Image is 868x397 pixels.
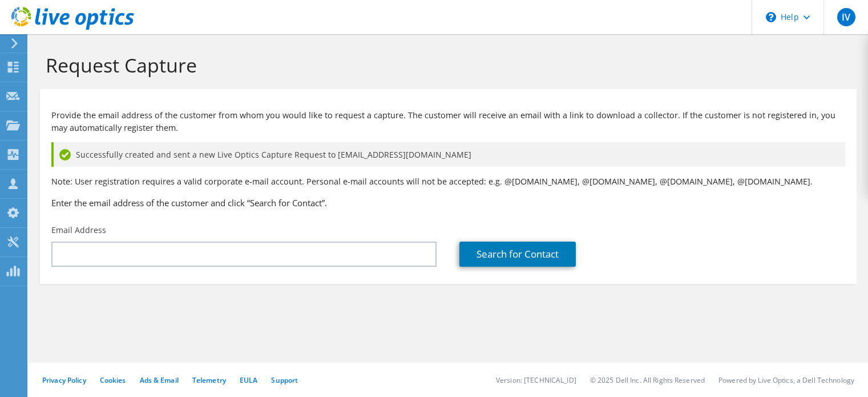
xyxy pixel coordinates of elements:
li: Powered by Live Optics, a Dell Technology [718,375,854,385]
li: Version: [TECHNICAL_ID] [496,375,576,385]
span: IV [837,8,855,26]
h3: Enter the email address of the customer and click “Search for Contact”. [51,197,845,209]
a: Support [271,375,298,385]
a: Ads & Email [140,375,179,385]
h1: Request Capture [46,53,845,77]
svg: \n [766,12,776,22]
label: Email Address [51,224,106,236]
a: Cookies [100,375,126,385]
a: EULA [240,375,257,385]
li: © 2025 Dell Inc. All Rights Reserved [590,375,705,385]
p: Provide the email address of the customer from whom you would like to request a capture. The cust... [51,109,845,134]
p: Note: User registration requires a valid corporate e-mail account. Personal e-mail accounts will ... [51,175,845,188]
a: Telemetry [192,375,226,385]
span: Successfully created and sent a new Live Optics Capture Request to [EMAIL_ADDRESS][DOMAIN_NAME] [76,149,471,161]
a: Privacy Policy [42,375,86,385]
a: Search for Contact [459,242,576,267]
